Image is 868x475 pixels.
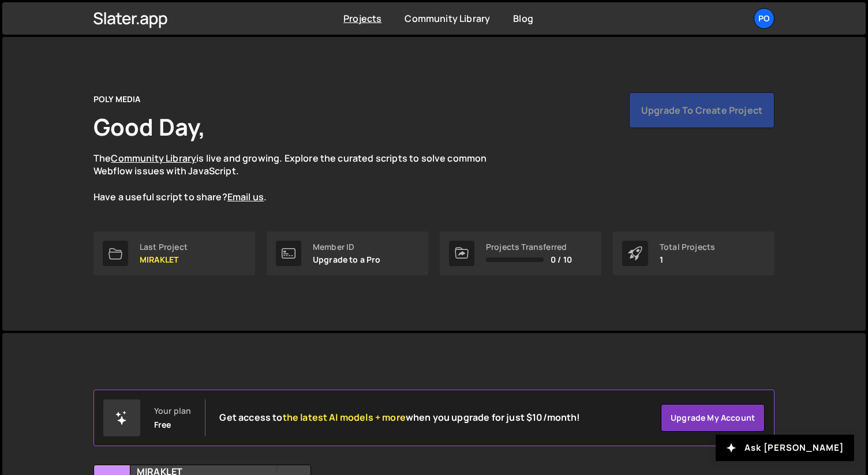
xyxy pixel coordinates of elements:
div: Member ID [313,242,381,252]
button: Ask [PERSON_NAME] [716,435,854,461]
a: Projects [343,12,381,25]
label: View Mode [705,388,748,398]
div: Your plan [154,406,191,416]
p: The is live and growing. Explore the curated scripts to solve common Webflow issues with JavaScri... [93,152,509,204]
span: the latest AI models + more [283,411,406,424]
label: Created By [523,388,567,398]
a: PO [754,8,775,29]
div: Total Projects [660,242,715,252]
a: Community Library [111,152,196,164]
p: Upgrade to a Pro [313,255,381,264]
label: Search for a project [93,388,171,398]
span: 0 / 10 [551,255,572,264]
p: MIRAKLET [140,255,188,264]
h2: Get access to when you upgrade for just $10/month! [219,412,580,423]
a: Last Project MIRAKLET [93,231,255,275]
div: Free [154,420,171,429]
a: Blog [513,12,533,25]
div: Last Project [140,242,188,252]
div: Projects Transferred [486,242,572,252]
h1: Good Day, [93,111,205,143]
p: 1 [660,255,715,264]
a: Upgrade my account [661,404,765,432]
a: Community Library [405,12,490,25]
div: POLY MEDIA [93,92,141,106]
a: Email us [227,190,264,203]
